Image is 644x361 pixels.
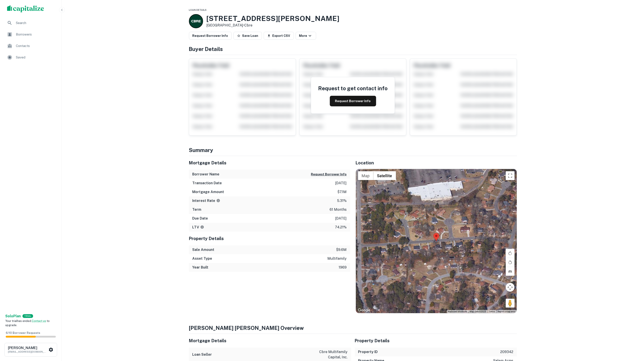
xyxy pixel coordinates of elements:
[16,32,55,37] span: Borrowers
[7,5,44,12] img: capitalize-logo.png
[311,172,347,177] button: Request Borrower Info
[216,199,220,203] svg: The interest rates displayed on the website are for informational purposes only and may be report...
[192,172,220,177] h6: Borrower Name
[328,256,347,261] p: multifamily
[358,349,378,355] h6: Property ID
[318,84,388,92] h4: Request to get contact info
[335,180,347,186] p: [DATE]
[500,349,513,355] p: 209342
[4,52,58,63] a: Saved
[448,310,467,313] button: Keyboard shortcuts
[8,346,48,350] h6: [PERSON_NAME]
[4,18,58,28] a: Search
[337,198,347,203] p: 5.31%
[356,160,517,166] h5: Location
[192,216,208,221] h6: Due Date
[373,171,396,180] button: Show satellite imagery
[192,198,220,203] h6: Interest Rate
[5,314,21,319] a: SoloPlan
[16,43,55,49] span: Contacts
[339,265,347,270] p: 1969
[506,258,515,267] button: Rotate map counterclockwise
[192,265,209,270] h6: Year Built
[506,299,515,308] button: Drag Pegman onto the map to open Street View
[189,45,517,53] h4: Buyer Details
[189,337,351,344] h5: Mortgage Details
[16,55,55,60] span: Saved
[5,319,50,327] span: Your trial has ended. to upgrade.
[355,337,517,344] h5: Property Details
[16,20,55,26] span: Search
[189,160,350,166] h5: Mortgage Details
[506,283,515,292] button: Map camera controls
[192,207,202,212] h6: Term
[498,310,515,313] a: Report a map error
[189,235,350,242] h5: Property Details
[4,29,58,40] a: Borrowers
[489,310,495,313] a: Terms (opens in new tab)
[506,267,515,276] button: Tilt map
[207,23,340,28] p: [GEOGRAPHIC_DATA] •
[336,247,347,252] p: $9.6m
[189,32,232,40] button: Request Borrower Info
[330,207,347,212] p: 61 months
[192,256,212,261] h6: Asset Type
[335,216,347,221] p: [DATE]
[192,180,222,186] h6: Transaction Date
[470,310,486,313] span: Map data ©2025
[308,349,348,360] p: cbre multifamily capital, inc.
[192,225,204,230] h6: LTV
[189,146,517,154] h4: Summary
[358,171,373,180] button: Show street map
[264,32,294,40] button: Export CSV
[32,319,46,323] a: Contact us
[22,314,33,318] div: TRIAL
[296,32,316,40] button: More
[506,249,515,258] button: Rotate map clockwise
[233,32,262,40] button: Save Loan
[189,324,517,332] h4: [PERSON_NAME] [PERSON_NAME] Overview
[357,307,371,313] img: Google
[4,41,58,51] a: Contacts
[207,14,340,23] h3: [STREET_ADDRESS][PERSON_NAME]
[622,326,644,347] iframe: Chat Widget
[330,96,376,106] button: Request Borrower Info
[6,331,40,335] span: 6 / 10 Borrower Requests
[245,23,253,27] a: Cbre
[192,352,212,357] h6: Loan Seller
[200,225,204,229] svg: LTVs displayed on the website are for informational purposes only and may be reported incorrectly...
[192,189,224,195] h6: Mortgage Amount
[8,350,48,354] p: [EMAIL_ADDRESS][DOMAIN_NAME]
[189,9,207,11] span: Loan Details
[192,247,215,252] h6: Sale Amount
[335,225,347,230] p: 74.21%
[5,314,21,318] strong: Solo Plan
[4,343,57,357] button: [PERSON_NAME][EMAIL_ADDRESS][DOMAIN_NAME]
[338,189,347,195] p: $7.1m
[357,307,371,313] a: Open this area in Google Maps (opens a new window)
[506,171,515,180] button: Toggle fullscreen view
